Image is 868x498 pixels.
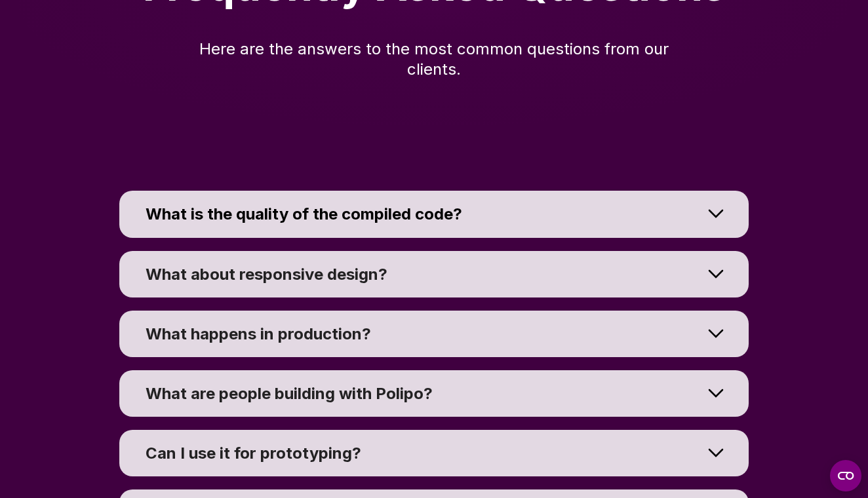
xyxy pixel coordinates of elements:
[146,324,371,343] span: What happens in production?
[119,191,749,237] summary: What is the quality of the compiled code?
[119,251,749,297] summary: What about responsive design?
[146,444,361,463] span: Can I use it for prototyping?
[119,430,749,476] summary: Can I use it for prototyping?
[830,460,861,491] button: Open CMP widget
[146,204,462,223] span: What is the quality of the compiled code?
[119,370,749,417] summary: What are people building with Polipo?
[119,311,749,357] summary: What happens in production?
[146,384,433,403] span: What are people building with Polipo?
[199,39,673,79] span: Here are the answers to the most common questions from our clients.
[146,265,387,284] span: What about responsive design?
